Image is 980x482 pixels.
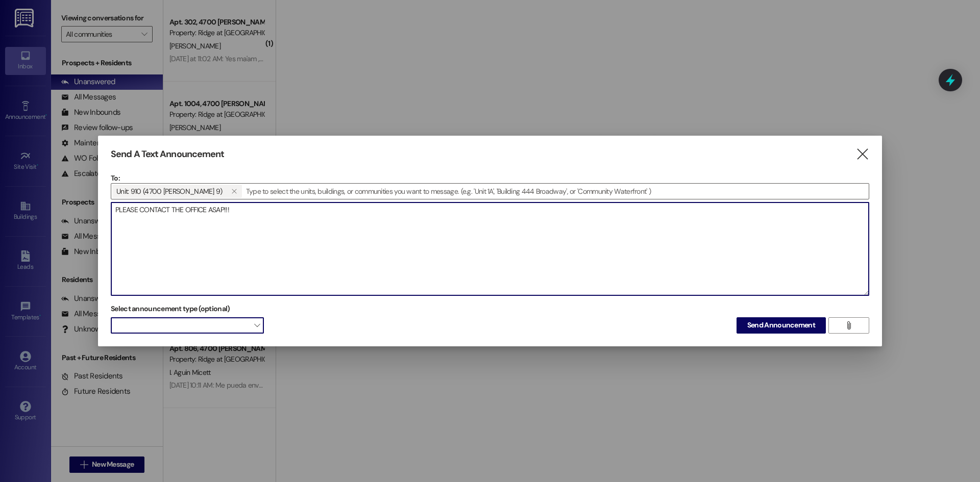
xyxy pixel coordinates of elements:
span: Unit: 910 (4700 Stringfellow 9) [116,185,223,198]
button: Send Announcement [737,317,826,334]
h3: Send A Text Announcement [111,148,224,160]
i:  [855,149,869,160]
input: Type to select the units, buildings, or communities you want to message. (e.g. 'Unit 1A', 'Buildi... [243,184,869,199]
i:  [845,321,852,329]
p: To: [111,173,869,183]
i:  [231,187,237,195]
span: Send Announcement [747,320,815,331]
button: Unit: 910 (4700 Stringfellow 9) [227,185,242,198]
div: PLEASE CONTACT THE OFFICE ASAP!!! [111,202,869,296]
label: Select announcement type (optional) [111,301,230,317]
textarea: PLEASE CONTACT THE OFFICE ASAP!!! [111,202,869,295]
